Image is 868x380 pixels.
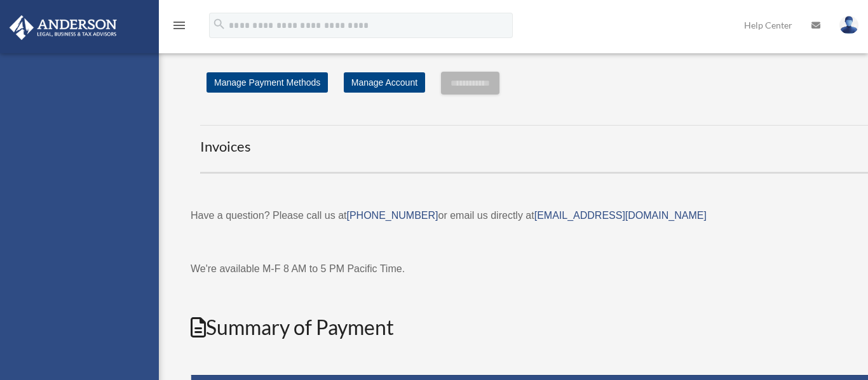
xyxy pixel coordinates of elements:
[172,22,187,33] a: menu
[212,17,226,31] i: search
[172,18,187,33] i: menu
[6,15,121,40] img: Anderson Advisors Platinum Portal
[346,210,438,221] a: [PHONE_NUMBER]
[344,72,425,93] a: Manage Account
[534,210,707,221] a: [EMAIL_ADDRESS][DOMAIN_NAME]
[207,72,328,93] a: Manage Payment Methods
[839,16,858,34] img: User Pic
